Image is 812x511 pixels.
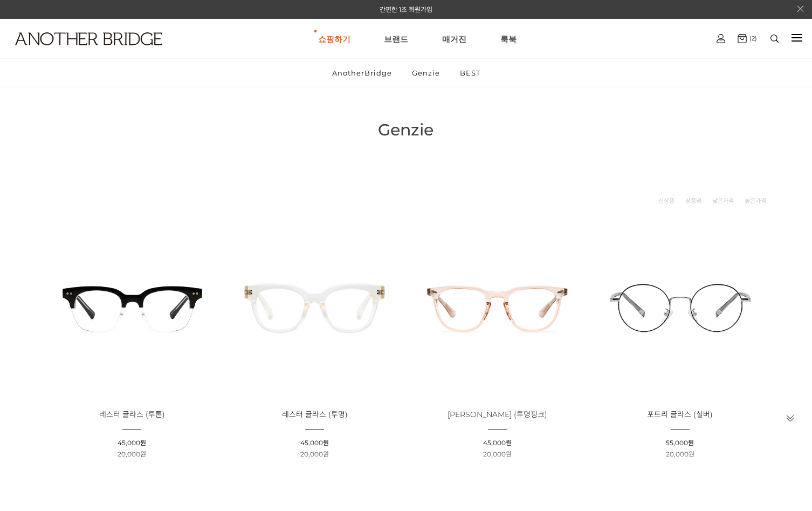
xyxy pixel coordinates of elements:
[483,439,512,447] span: 45,000원
[442,19,466,58] a: 매거진
[410,220,585,395] img: 애크런 글라스 - 투명핑크 안경 제품 이미지
[593,220,768,395] img: 포트리 글라스 - 실버 안경 이미지
[300,450,329,458] span: 20,000원
[717,34,725,43] img: cart
[666,450,694,458] span: 20,000원
[738,34,757,43] a: (2)
[647,410,713,419] span: 포트리 글라스 (실버)
[44,220,219,395] img: 레스터 글라스 투톤 - 세련된 투톤 안경 제품 이미지
[685,195,701,206] a: 상품명
[118,439,146,447] span: 45,000원
[770,35,779,43] img: search
[745,195,766,206] a: 높은가격
[712,195,734,206] a: 낮은가격
[451,59,490,87] a: BEST
[282,411,348,419] a: 레스터 글라스 (투명)
[738,34,747,43] img: cart
[118,450,146,458] span: 20,000원
[5,32,127,72] a: logo
[323,59,401,87] a: AnotherBridge
[380,5,432,13] a: 간편한 1초 회원가입
[227,220,402,395] img: 레스터 글라스 - 투명 안경 제품 이미지
[403,59,449,87] a: Genzie
[647,411,713,419] a: 포트리 글라스 (실버)
[658,195,675,206] a: 신상품
[15,32,162,45] img: logo
[500,19,517,58] a: 룩북
[666,439,694,447] span: 55,000원
[448,411,547,419] a: [PERSON_NAME] (투명핑크)
[384,19,408,58] a: 브랜드
[99,411,165,419] a: 레스터 글라스 (투톤)
[300,439,329,447] span: 45,000원
[483,450,512,458] span: 20,000원
[378,120,433,140] span: Genzie
[282,410,348,419] span: 레스터 글라스 (투명)
[318,19,350,58] a: 쇼핑하기
[448,410,547,419] span: [PERSON_NAME] (투명핑크)
[747,35,757,42] span: (2)
[99,410,165,419] span: 레스터 글라스 (투톤)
